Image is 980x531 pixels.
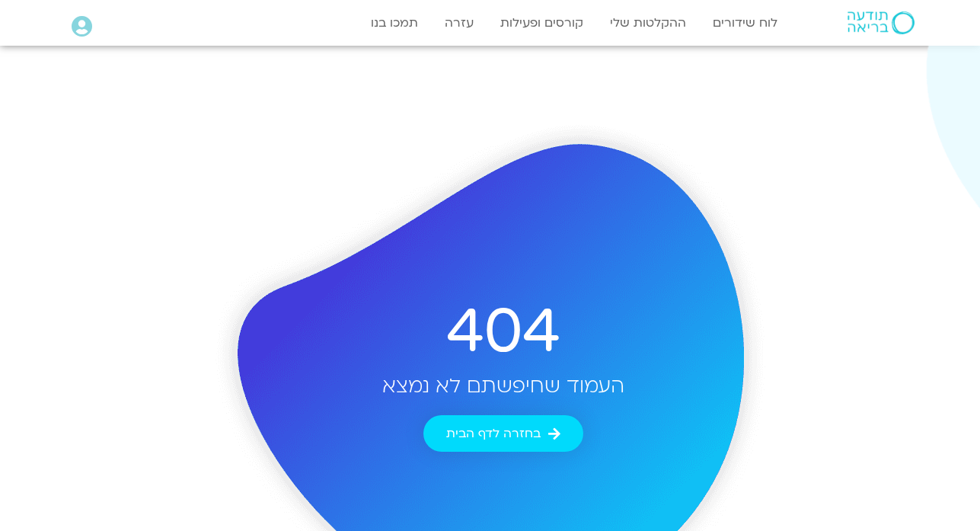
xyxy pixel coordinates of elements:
h2: 404 [372,296,635,369]
a: לוח שידורים [705,8,785,37]
span: בחזרה לדף הבית [446,427,541,440]
a: תמכו בנו [363,8,426,37]
h2: העמוד שחיפשתם לא נמצא [372,373,635,400]
a: קורסים ופעילות [493,8,591,37]
img: תודעה בריאה [848,11,915,34]
a: ההקלטות שלי [602,8,694,37]
a: עזרה [437,8,481,37]
a: בחזרה לדף הבית [423,415,583,452]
